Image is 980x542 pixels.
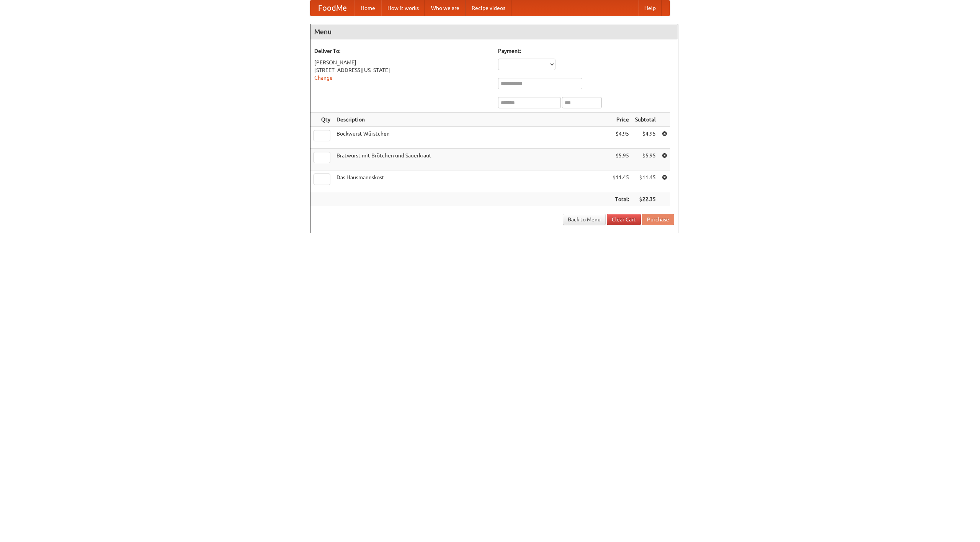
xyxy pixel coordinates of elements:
[314,47,490,55] h5: Deliver To:
[609,192,632,206] th: Total:
[609,127,632,149] td: $4.95
[333,149,609,170] td: Bratwurst mit Brötchen und Sauerkraut
[333,113,609,127] th: Description
[632,113,659,127] th: Subtotal
[632,127,659,149] td: $4.95
[609,149,632,170] td: $5.95
[609,113,632,127] th: Price
[609,170,632,192] td: $11.45
[314,59,490,66] div: [PERSON_NAME]
[314,66,490,74] div: [STREET_ADDRESS][US_STATE]
[642,214,674,225] button: Purchase
[498,47,674,55] h5: Payment:
[632,149,659,170] td: $5.95
[310,0,354,16] a: FoodMe
[632,192,659,206] th: $22.35
[310,113,333,127] th: Qty
[354,0,381,16] a: Home
[314,75,333,81] a: Change
[333,127,609,149] td: Bockwurst Würstchen
[563,214,606,225] a: Back to Menu
[638,0,662,16] a: Help
[425,0,465,16] a: Who we are
[333,170,609,192] td: Das Hausmannskost
[632,170,659,192] td: $11.45
[465,0,511,16] a: Recipe videos
[607,214,641,225] a: Clear Cart
[310,24,678,39] h4: Menu
[381,0,425,16] a: How it works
